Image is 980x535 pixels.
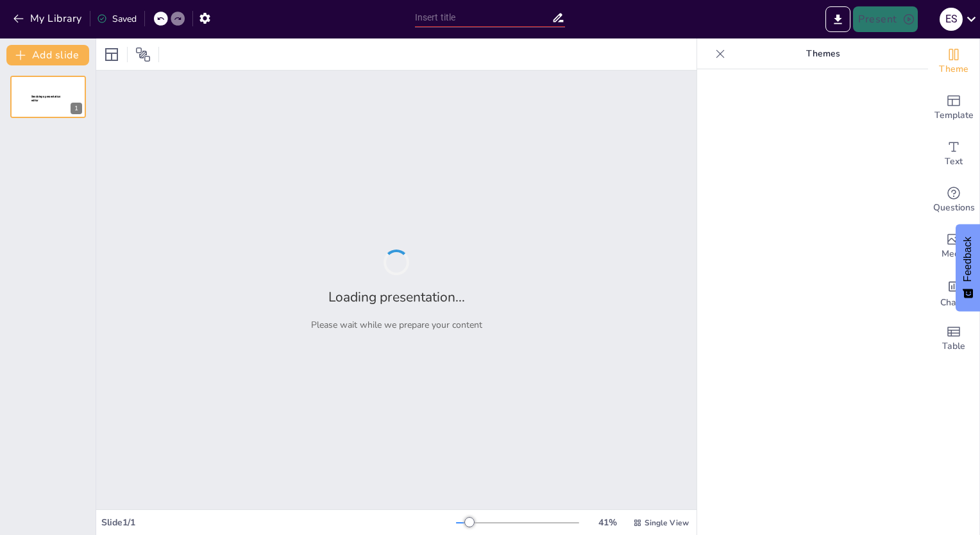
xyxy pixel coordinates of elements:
span: Text [945,155,963,169]
span: Questions [933,201,975,215]
p: Please wait while we prepare your content [311,319,482,331]
div: 1 [10,76,86,118]
p: Themes [731,38,915,69]
span: Media [942,247,967,261]
input: Insert title [415,8,552,27]
button: My Library [10,8,87,29]
button: Export to PowerPoint [825,6,850,32]
div: Add ready made slides [928,85,979,131]
div: Get real-time input from your audience [928,177,979,223]
div: 41 % [592,516,623,529]
div: Add images, graphics, shapes or video [928,223,979,269]
span: Theme [939,62,968,76]
span: Template [934,108,974,123]
span: Position [135,47,151,62]
button: Add slide [6,45,89,65]
span: Sendsteps presentation editor [31,95,61,102]
span: Charts [940,296,967,310]
div: Add a table [928,316,979,362]
div: Change the overall theme [928,38,979,85]
div: Add text boxes [928,131,979,177]
span: Feedback [962,237,974,282]
div: 1 [71,103,82,114]
button: E S [940,6,963,32]
span: Single View [645,518,689,528]
div: Saved [97,13,137,25]
button: Feedback - Show survey [956,224,980,311]
div: Add charts and graphs [928,269,979,316]
span: Table [942,339,965,353]
div: E S [940,8,963,31]
button: Present [853,6,917,32]
h2: Loading presentation... [328,288,465,306]
div: Slide 1 / 1 [101,516,456,529]
div: Layout [101,44,122,65]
